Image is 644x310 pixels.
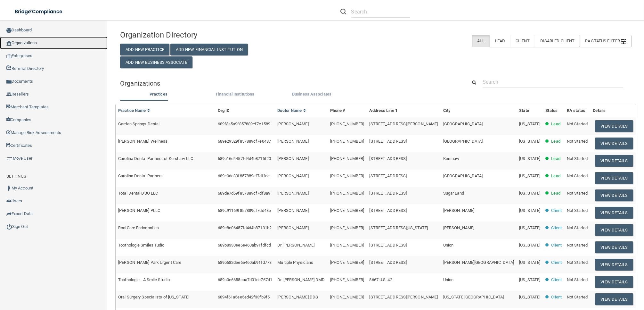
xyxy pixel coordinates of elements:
[595,224,633,236] button: View Details
[595,138,633,149] button: View Details
[118,191,158,196] span: Total Dental DSO LLC
[369,225,428,230] span: [STREET_ADDRESS][US_STATE]
[567,225,588,230] span: Not Started
[441,104,517,117] th: City
[330,277,364,282] span: [PHONE_NUMBER]
[6,28,12,33] img: ic_dashboard_dark.d01f4a41.png
[277,208,308,213] span: [PERSON_NAME]
[519,208,540,213] span: [US_STATE]
[118,156,193,161] span: Carolina Dental Partners of Kershaw LLC
[120,31,284,39] h4: Organization Directory
[6,79,12,84] img: icon-documents.8dae5593.png
[595,172,633,184] button: View Details
[443,225,474,230] span: [PERSON_NAME]
[200,90,270,98] label: Financial Institutions
[120,90,197,100] li: Practices
[551,259,562,266] p: Client
[215,104,275,117] th: Org ID
[6,54,12,58] img: enterprise.0d942306.png
[369,191,407,196] span: [STREET_ADDRESS]
[123,90,193,98] label: Practices
[218,156,271,161] span: 689e16d4457fd4d4b8715f20
[118,243,164,247] span: Toothologie Smiles Tudio
[118,173,163,178] span: Carolina Dental Partners
[483,76,623,88] input: Search
[218,191,270,196] span: 689de7d69f857889cf7df8a9
[330,260,364,265] span: [PHONE_NUMBER]
[595,241,633,253] button: View Details
[443,208,474,213] span: [PERSON_NAME]
[6,224,12,230] img: ic_power_dark.7ecde6b1.png
[519,139,540,144] span: [US_STATE]
[519,121,540,126] span: [US_STATE]
[551,207,562,214] p: Client
[118,277,170,282] span: Toothologie - A Smile Studio
[118,208,160,213] span: [PERSON_NAME] PLLC
[535,35,580,47] label: Disabled Client
[567,208,588,213] span: Not Started
[292,92,331,96] span: Business Associates
[277,90,347,98] label: Business Associates
[6,172,26,180] label: SETTINGS
[519,173,540,178] span: [US_STATE]
[328,104,367,117] th: Phone #
[118,260,181,265] span: [PERSON_NAME] Park Urgent Care
[118,108,150,113] a: Practice Name
[277,173,308,178] span: [PERSON_NAME]
[517,104,543,117] th: State
[330,208,364,213] span: [PHONE_NUMBER]
[510,35,535,47] label: Client
[218,139,271,144] span: 689e29529f857889cf7e0487
[567,260,588,265] span: Not Started
[218,173,270,178] span: 689e0dc39f857889cf7dffde
[567,139,588,144] span: Not Started
[595,259,633,271] button: View Details
[218,208,271,213] span: 689c91169f857889cf7dd43e
[534,265,636,290] iframe: Drift Widget Chat Controller
[218,277,272,282] span: 689a0e6655caa7d01dc767d1
[120,80,458,87] h5: Organizations
[590,104,636,117] th: Details
[519,277,540,282] span: [US_STATE]
[6,186,12,191] img: ic_user_dark.df1a06c3.png
[330,243,364,247] span: [PHONE_NUMBER]
[551,189,560,197] p: Lead
[277,225,308,230] span: [PERSON_NAME]
[277,191,308,196] span: [PERSON_NAME]
[277,139,308,144] span: [PERSON_NAME]
[197,90,273,100] li: Financial Institutions
[543,104,564,117] th: Status
[118,225,159,230] span: RootCare Endodontics
[369,139,407,144] span: [STREET_ADDRESS]
[118,295,189,299] span: Oral Surgery Specialists of [US_STATE]
[120,56,192,68] button: Add New Business Associate
[443,243,454,247] span: Union
[277,243,314,247] span: Dr. [PERSON_NAME]
[150,92,167,96] span: Practices
[340,9,346,14] img: ic-search.3b580494.png
[330,225,364,230] span: [PHONE_NUMBER]
[216,92,254,96] span: Financial Institutions
[351,6,410,18] input: Search
[519,295,540,299] span: [US_STATE]
[595,207,633,219] button: View Details
[118,139,167,144] span: [PERSON_NAME] Wellness
[519,156,540,161] span: [US_STATE]
[218,260,272,265] span: 689b682dee6e460ab91fd773
[567,121,588,126] span: Not Started
[369,243,407,247] span: [STREET_ADDRESS]
[567,295,588,299] span: Not Started
[567,243,588,247] span: Not Started
[6,155,13,162] img: briefcase.64adab9b.png
[567,191,588,196] span: Not Started
[443,173,483,178] span: [GEOGRAPHIC_DATA]
[369,277,392,282] span: 8667 U.S. 42
[369,156,407,161] span: [STREET_ADDRESS]
[551,138,560,145] p: Lead
[118,121,159,126] span: Garden Springs Dental
[218,243,271,247] span: 689b8330ee6e460ab91fdfcd
[595,155,633,167] button: View Details
[621,39,626,44] img: icon-filter@2x.21656d0b.png
[443,156,460,161] span: Kershaw
[369,260,407,265] span: [STREET_ADDRESS]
